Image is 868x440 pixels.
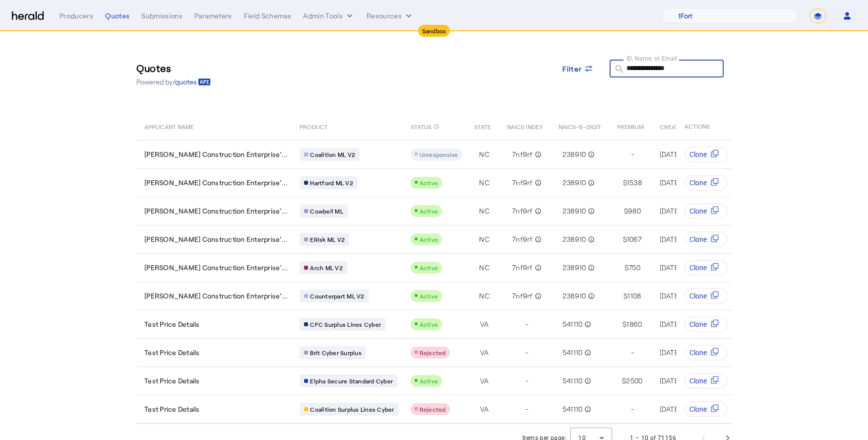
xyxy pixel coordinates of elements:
[631,348,634,358] span: -
[562,234,586,244] span: 238910
[420,179,438,186] span: Active
[586,263,595,273] mat-icon: info_outline
[586,234,595,244] mat-icon: info_outline
[310,179,353,187] span: Hartford ML V2
[479,263,490,273] span: NC
[610,64,626,76] mat-icon: search
[660,376,710,385] span: [DATE] 10:14 AM
[533,149,542,159] mat-icon: info_outline
[525,404,528,414] span: -
[512,206,533,216] span: 7nf9rf
[628,263,640,273] span: 750
[617,121,644,131] span: PREMIUM
[660,348,710,357] span: [DATE] 10:14 AM
[480,404,489,414] span: VA
[420,264,438,271] span: Active
[136,61,211,75] h3: Quotes
[420,208,438,215] span: Active
[660,121,686,131] span: CREATED
[622,319,626,329] span: $
[418,25,450,37] div: Sandbox
[623,178,627,188] span: $
[562,149,586,159] span: 238910
[582,404,591,414] mat-icon: info_outline
[310,405,394,413] span: Coalition Surplus Lines Cyber
[479,291,490,301] span: NC
[420,293,438,299] span: Active
[684,345,728,361] button: Clone
[677,112,732,140] th: ACTIONS
[479,206,490,216] span: NC
[684,373,728,389] button: Clone
[660,320,710,328] span: [DATE] 10:14 AM
[480,348,489,358] span: VA
[533,291,542,301] mat-icon: info_outline
[507,121,543,131] span: NAICS INDEX
[689,404,707,414] span: Clone
[420,406,446,413] span: Rejected
[310,377,393,385] span: Elpha Secure Standard Cyber
[512,149,533,159] span: 7nf9rf
[586,178,595,188] mat-icon: info_outline
[627,291,641,301] span: 1108
[689,376,707,386] span: Clone
[479,234,490,244] span: NC
[479,149,490,159] span: NC
[420,236,438,243] span: Active
[533,206,542,216] mat-icon: info_outline
[533,234,542,244] mat-icon: info_outline
[367,11,414,21] button: Resources dropdown menu
[689,263,707,273] span: Clone
[627,178,642,188] span: 1538
[623,291,627,301] span: $
[660,292,708,300] span: [DATE] 2:03 PM
[684,401,728,417] button: Clone
[244,11,292,21] div: Field Schemas
[525,376,528,386] span: -
[144,404,200,414] span: Test Price Details
[626,376,642,386] span: 2500
[623,234,627,244] span: $
[420,321,438,328] span: Active
[582,319,591,329] mat-icon: info_outline
[480,319,489,329] span: VA
[144,178,288,188] span: [PERSON_NAME] Construction Enterprise'...
[624,263,628,273] span: $
[558,121,601,131] span: NAICS-6-DIGIT
[660,207,708,215] span: [DATE] 2:03 PM
[480,376,489,386] span: VA
[310,235,345,243] span: ERisk ML V2
[512,263,533,273] span: 7nf9rf
[562,404,583,414] span: 541110
[684,147,728,162] button: Clone
[689,348,707,358] span: Clone
[586,149,595,159] mat-icon: info_outline
[582,376,591,386] mat-icon: info_outline
[60,11,93,21] div: Producers
[684,231,728,247] button: Clone
[562,348,583,358] span: 541110
[582,348,591,358] mat-icon: info_outline
[562,64,582,74] span: Filter
[627,234,642,244] span: 1067
[684,260,728,276] button: Clone
[300,121,328,131] span: PRODUCT
[660,263,708,272] span: [DATE] 2:03 PM
[411,121,432,131] span: STATUS
[310,264,343,272] span: Arch ML V2
[136,77,211,87] p: Powered by
[586,206,595,216] mat-icon: info_outline
[562,319,583,329] span: 541110
[660,405,709,413] span: [DATE] 9:42 AM
[631,149,634,159] span: -
[624,206,628,216] span: $
[562,206,586,216] span: 238910
[631,404,634,414] span: -
[474,121,491,131] span: STATE
[144,206,288,216] span: [PERSON_NAME] Construction Enterprise'...
[303,11,355,21] button: internal dropdown menu
[144,121,194,131] span: APPLICANT NAME
[533,263,542,273] mat-icon: info_outline
[689,149,707,159] span: Clone
[144,291,288,301] span: [PERSON_NAME] Construction Enterprise'...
